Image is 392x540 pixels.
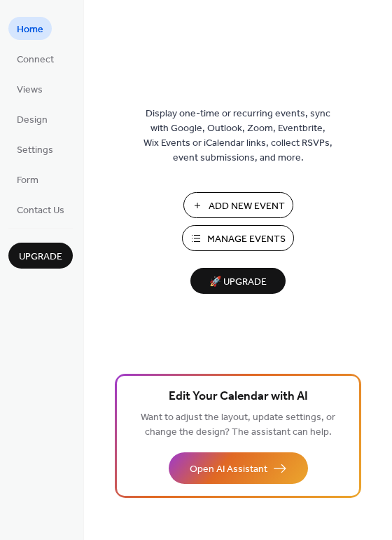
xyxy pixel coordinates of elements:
[8,243,73,269] button: Upgrade
[190,462,267,477] span: Open AI Assistant
[190,268,286,294] button: 🚀 Upgrade
[8,17,52,40] a: Home
[17,113,48,128] span: Design
[143,107,332,166] span: Display one-time or recurring events, sync with Google, Outlook, Zoom, Eventbrite, Wix Events or ...
[17,83,43,97] span: Views
[207,232,286,247] span: Manage Events
[17,22,43,37] span: Home
[8,198,73,221] a: Contact Us
[199,273,277,292] span: 🚀 Upgrade
[141,408,335,442] span: Want to adjust the layout, update settings, or change the design? The assistant can help.
[8,47,62,70] a: Connect
[8,107,56,130] a: Design
[17,53,54,67] span: Connect
[17,143,53,158] span: Settings
[209,199,285,214] span: Add New Event
[17,173,38,188] span: Form
[182,225,294,251] button: Manage Events
[8,168,47,191] a: Form
[169,387,308,407] span: Edit Your Calendar with AI
[19,250,62,264] span: Upgrade
[169,452,308,484] button: Open AI Assistant
[8,77,51,100] a: Views
[8,137,62,161] a: Settings
[17,203,64,218] span: Contact Us
[183,192,293,218] button: Add New Event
